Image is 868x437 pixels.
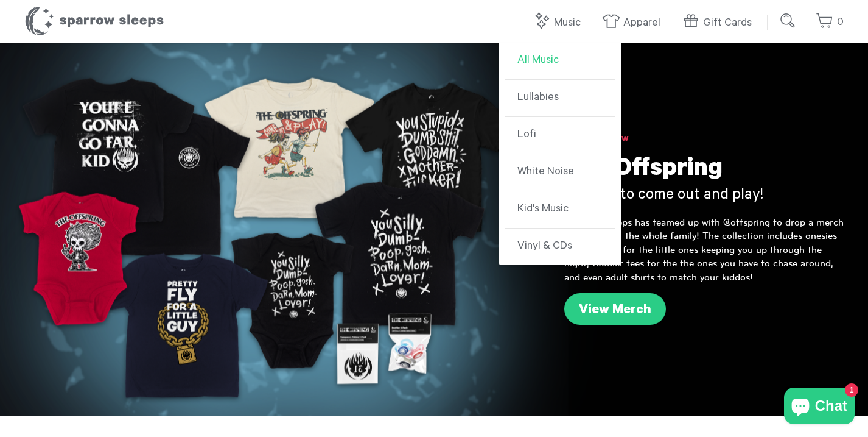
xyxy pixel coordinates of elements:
[564,134,844,146] h6: Available Now
[564,155,844,186] h1: The Offspring
[505,154,615,191] a: White Noise
[682,10,758,36] a: Gift Cards
[602,10,667,36] a: Apparel
[505,229,615,265] a: Vinyl & CDs
[564,216,844,284] p: @sparrowsleeps has teamed up with @offspring to drop a merch collection for the whole family! The...
[780,388,858,427] inbox-online-store-chat: Shopify online store chat
[505,117,615,154] a: Lofi
[776,9,800,33] input: Submit
[505,191,615,229] a: Kid's Music
[505,43,615,80] a: All Music
[533,10,587,36] a: Music
[505,80,615,117] a: Lullabies
[24,6,164,37] h1: Sparrow Sleeps
[564,186,844,207] h3: It's time to come out and play!
[816,9,844,35] a: 0
[564,293,666,325] a: View Merch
